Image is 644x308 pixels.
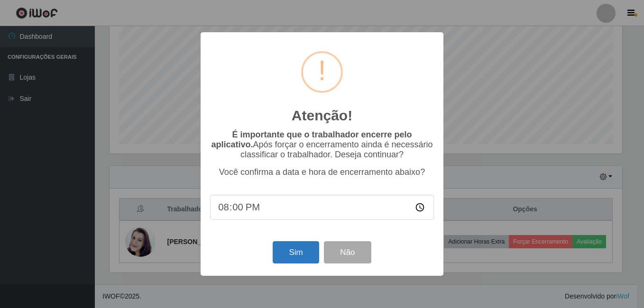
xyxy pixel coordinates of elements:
button: Não [324,241,371,263]
button: Sim [273,241,319,263]
p: Você confirma a data e hora de encerramento abaixo? [210,167,434,177]
p: Após forçar o encerramento ainda é necessário classificar o trabalhador. Deseja continuar? [210,130,434,160]
b: É importante que o trabalhador encerre pelo aplicativo. [211,130,412,149]
h2: Atenção! [292,107,352,124]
